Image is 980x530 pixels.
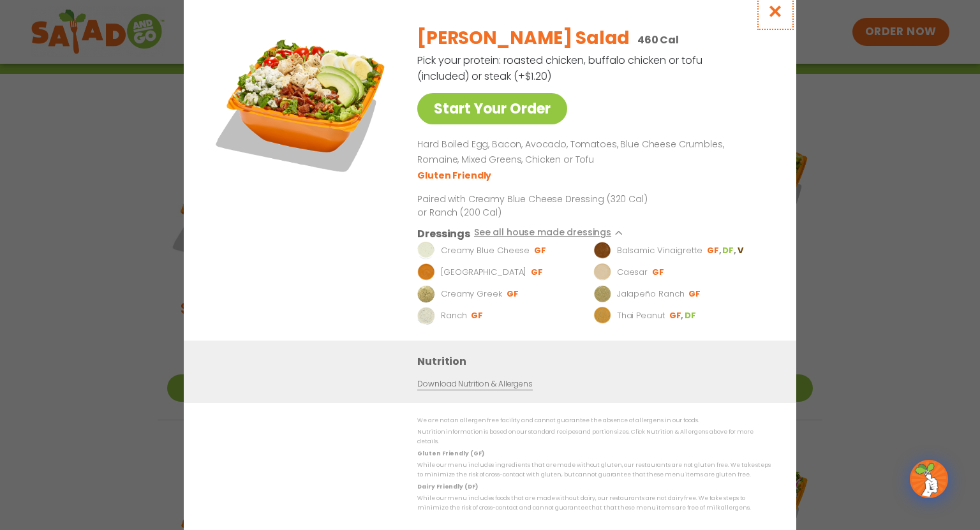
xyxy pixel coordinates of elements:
li: DF [722,244,737,256]
button: See all house made dressings [474,225,629,241]
p: Nutrition information is based on our standard recipes and portion sizes. Click Nutrition & Aller... [417,427,771,447]
img: Featured product photo for Cobb Salad [212,15,391,194]
li: GF [531,266,544,277]
li: GF [471,309,484,321]
a: Start Your Order [417,93,567,124]
p: Paired with Creamy Blue Cheese Dressing (320 Cal) or Ranch (200 Cal) [417,192,653,219]
img: Dressing preview image for Ranch [417,306,435,324]
h3: Nutrition [417,353,777,369]
p: Pick your protein: roasted chicken, buffalo chicken or tofu (included) or steak (+$1.20) [417,52,704,84]
li: GF [507,288,520,299]
strong: Dairy Friendly (DF) [417,482,477,490]
img: Dressing preview image for Balsamic Vinaigrette [593,241,611,259]
li: GF [652,266,665,277]
p: Hard Boiled Egg, Bacon, Avocado, Tomatoes, Blue Cheese Crumbles, Romaine, Mixed Greens, Chicken o... [417,137,766,168]
p: Caesar [617,265,648,278]
img: Dressing preview image for Jalapeño Ranch [593,284,611,302]
li: GF [669,309,685,321]
img: Dressing preview image for Thai Peanut [593,306,611,324]
li: Gluten Friendly [417,168,493,182]
h2: [PERSON_NAME] Salad [417,25,630,52]
p: Creamy Greek [441,287,502,300]
p: Balsamic Vinaigrette [617,244,702,256]
p: 460 Cal [637,32,679,48]
li: GF [534,244,547,256]
p: Jalapeño Ranch [617,287,685,300]
h3: Dressings [417,225,470,241]
p: Ranch [441,309,467,321]
li: DF [685,309,697,321]
li: GF [707,244,722,256]
p: While our menu includes foods that are made without dairy, our restaurants are not dairy free. We... [417,494,771,513]
img: Dressing preview image for Creamy Blue Cheese [417,241,435,259]
p: Thai Peanut [617,309,665,321]
img: Dressing preview image for Creamy Greek [417,284,435,302]
img: wpChatIcon [911,461,947,497]
p: Creamy Blue Cheese [441,244,530,256]
p: We are not an allergen free facility and cannot guarantee the absence of allergens in our foods. [417,416,771,425]
p: While our menu includes ingredients that are made without gluten, our restaurants are not gluten ... [417,460,771,480]
li: GF [688,288,702,299]
p: [GEOGRAPHIC_DATA] [441,265,526,278]
li: V [738,244,745,256]
img: Dressing preview image for Caesar [593,263,611,281]
img: Dressing preview image for BBQ Ranch [417,263,435,281]
strong: Gluten Friendly (GF) [417,449,484,457]
a: Download Nutrition & Allergens [417,378,532,390]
